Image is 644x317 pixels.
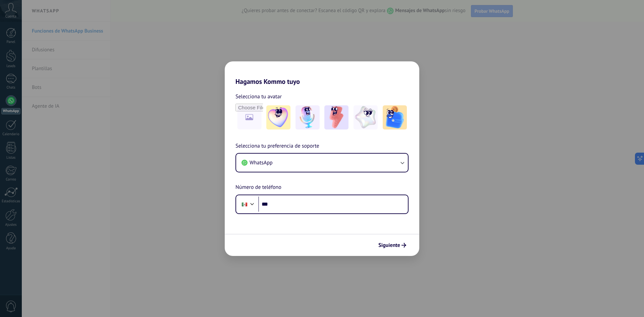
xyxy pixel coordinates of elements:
[225,61,419,86] h2: Hagamos Kommo tuyo
[235,183,281,192] span: Número de teléfono
[296,105,320,129] img: -2.jpeg
[236,154,408,172] button: WhatsApp
[375,240,409,251] button: Siguiente
[250,159,273,166] span: WhatsApp
[235,92,282,101] span: Selecciona tu avatar
[383,105,407,129] img: -5.jpeg
[235,142,319,151] span: Selecciona tu preferencia de soporte
[238,197,251,211] div: Mexico: + 52
[378,243,400,248] span: Siguiente
[354,105,378,129] img: -4.jpeg
[324,105,348,129] img: -3.jpeg
[266,105,290,129] img: -1.jpeg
